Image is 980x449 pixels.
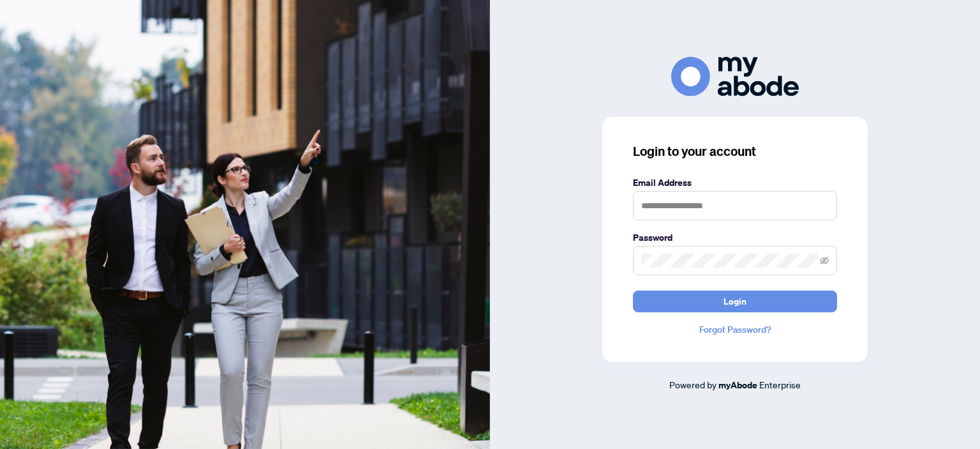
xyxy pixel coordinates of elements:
[718,378,757,392] a: myAbode
[633,231,837,245] label: Password
[820,256,829,265] span: eye-invisible
[759,379,801,390] span: Enterprise
[633,291,837,312] button: Login
[669,379,716,390] span: Powered by
[633,323,837,337] a: Forgot Password?
[633,176,837,190] label: Email Address
[724,291,746,312] span: Login
[633,142,837,160] h3: Login to your account
[671,57,799,96] img: ma-logo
